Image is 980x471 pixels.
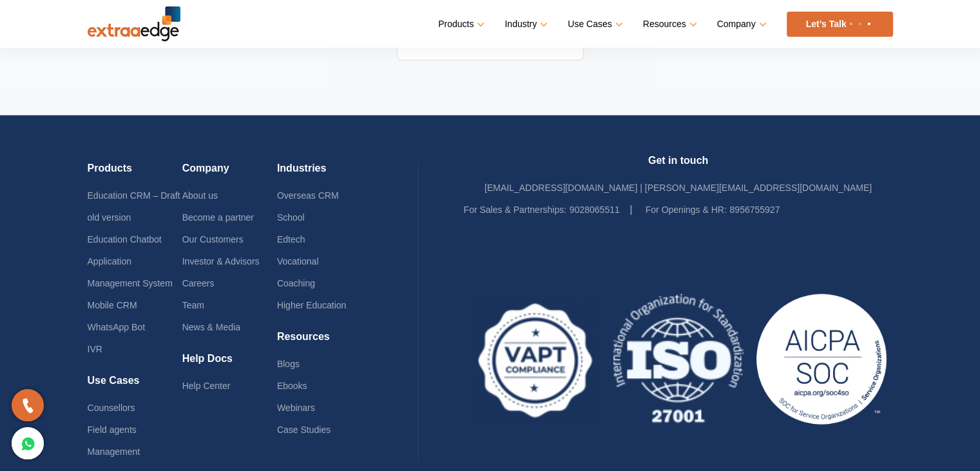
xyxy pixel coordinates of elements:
[182,162,277,185] h4: Company
[88,446,140,457] a: Management
[787,12,893,37] a: Let’s Talk
[570,205,620,215] a: 9028065511
[568,15,620,34] a: Use Cases
[88,344,102,354] a: IVR
[504,15,545,34] a: Industry
[464,199,567,221] label: For Sales & Partnerships:
[277,381,307,391] a: Ebooks
[277,425,331,435] a: Case Studies
[88,300,137,310] a: Mobile CRM
[277,359,300,369] a: Blogs
[277,162,372,185] h4: Industries
[88,256,173,288] a: Application Management System
[277,234,305,245] a: Edtech
[182,278,215,288] a: Careers
[182,190,218,201] a: About us
[464,154,893,177] h4: Get in touch
[182,381,231,391] a: Help Center
[277,190,339,201] a: Overseas CRM
[182,322,240,332] a: News & Media
[485,183,872,193] a: [EMAIL_ADDRESS][DOMAIN_NAME] | [PERSON_NAME][EMAIL_ADDRESS][DOMAIN_NAME]
[182,300,204,310] a: Team
[182,352,277,375] h4: Help Docs
[277,212,305,223] a: School
[277,278,315,288] a: Coaching
[277,330,372,353] h4: Resources
[182,256,260,266] a: Investor & Advisors
[717,15,764,34] a: Company
[88,190,180,223] a: Education CRM – Draft old version
[182,212,254,223] a: Become a partner
[88,322,146,332] a: WhatsApp Bot
[88,374,182,397] h4: Use Cases
[643,15,695,34] a: Resources
[182,234,244,245] a: Our Customers
[277,256,319,266] a: Vocational
[277,403,315,413] a: Webinars
[277,300,346,310] a: Higher Education
[438,15,482,34] a: Products
[88,162,182,185] h4: Products
[88,234,162,245] a: Education Chatbot
[88,403,135,413] a: Counsellors
[646,199,727,221] label: For Openings & HR:
[729,205,780,215] a: 8956755927
[88,425,137,435] a: Field agents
